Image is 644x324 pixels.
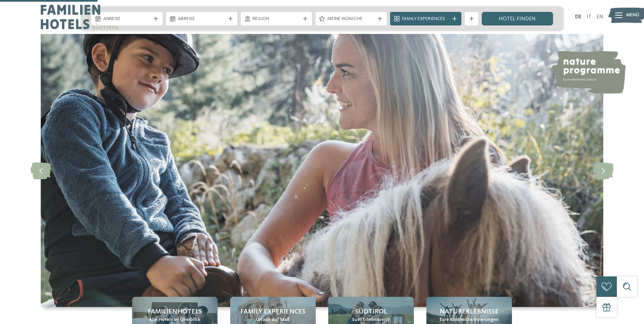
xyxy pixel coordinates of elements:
[256,317,290,323] span: Urlaub auf Maß
[355,307,387,317] span: Südtirol
[149,317,200,323] span: Alle Hotels im Überblick
[440,317,499,323] span: Eure Kindheitserinnerungen
[551,51,626,94] img: nature programme by Familienhotels Südtirol
[596,14,603,20] a: EN
[352,317,390,323] span: Euer Erlebnisreich
[148,307,202,317] span: Familienhotels
[41,34,603,307] img: Familienhotels Südtirol: The happy family places
[440,307,499,317] span: Naturerlebnisse
[626,12,639,19] span: Menü
[587,14,591,20] a: IT
[240,307,306,317] span: Family Experiences
[575,14,582,20] a: DE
